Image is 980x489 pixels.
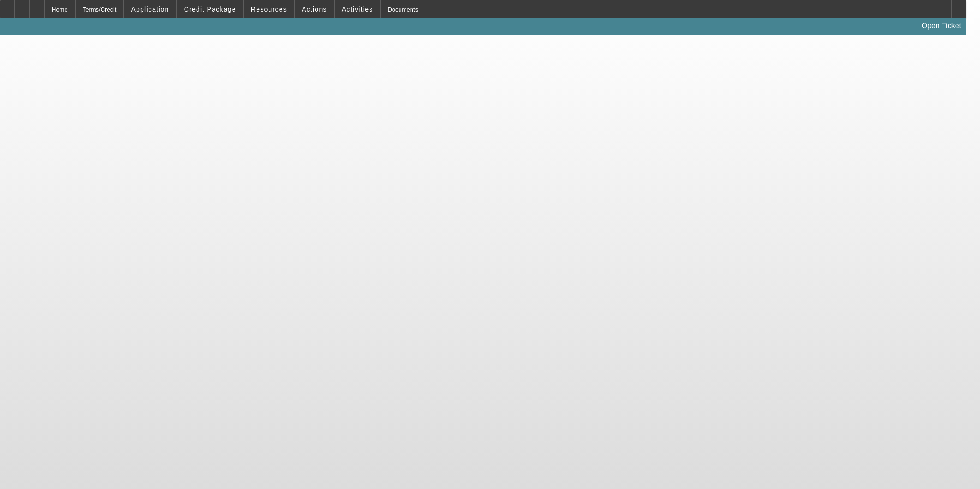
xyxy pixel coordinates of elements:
span: Credit Package [184,6,236,13]
span: Resources [251,6,287,13]
button: Application [124,0,176,18]
a: Open Ticket [918,18,965,34]
span: Activities [342,6,373,13]
button: Actions [295,0,334,18]
button: Credit Package [177,0,243,18]
button: Activities [335,0,380,18]
span: Actions [302,6,327,13]
button: Resources [244,0,294,18]
span: Application [131,6,169,13]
